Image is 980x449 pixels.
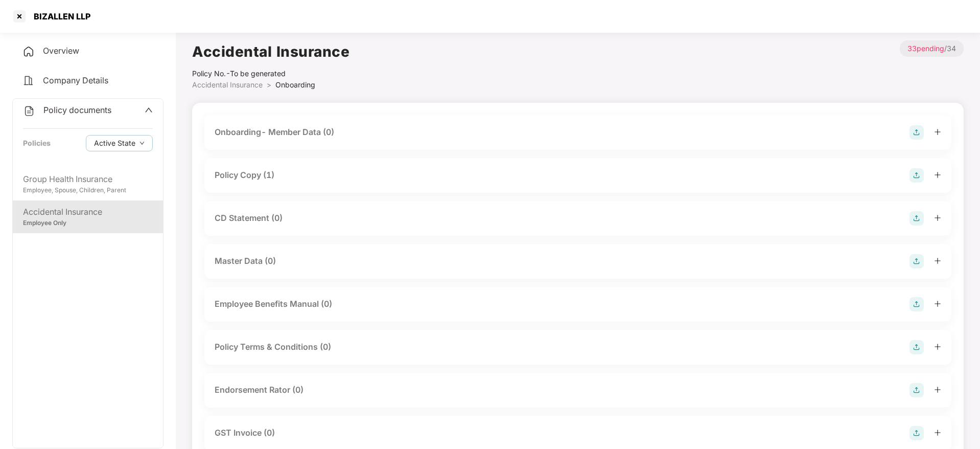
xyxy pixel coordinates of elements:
[23,218,153,228] div: Employee Only
[267,80,271,89] span: >
[909,340,924,354] img: svg+xml;base64,PHN2ZyB4bWxucz0iaHR0cDovL3d3dy53My5vcmcvMjAwMC9zdmciIHdpZHRoPSIyOCIgaGVpZ2h0PSIyOC...
[22,75,35,87] img: svg+xml;base64,PHN2ZyB4bWxucz0iaHR0cDovL3d3dy53My5vcmcvMjAwMC9zdmciIHdpZHRoPSIyNCIgaGVpZ2h0PSIyNC...
[23,206,153,218] div: Accidental Insurance
[23,173,153,186] div: Group Health Insurance
[934,386,941,393] span: plus
[215,341,331,353] div: Policy Terms & Conditions (0)
[215,426,275,439] div: GST Invoice (0)
[215,298,332,310] div: Employee Benefits Manual (0)
[192,80,263,89] span: Accidental Insurance
[23,186,153,195] div: Employee, Spouse, Children, Parent
[22,46,35,58] img: svg+xml;base64,PHN2ZyB4bWxucz0iaHR0cDovL3d3dy53My5vcmcvMjAwMC9zdmciIHdpZHRoPSIyNCIgaGVpZ2h0PSIyNC...
[192,68,349,79] div: Policy No.- To be generated
[43,105,111,115] span: Policy documents
[934,343,941,350] span: plus
[909,426,924,440] img: svg+xml;base64,PHN2ZyB4bWxucz0iaHR0cDovL3d3dy53My5vcmcvMjAwMC9zdmciIHdpZHRoPSIyOCIgaGVpZ2h0PSIyOC...
[23,138,51,149] div: Policies
[909,168,924,183] img: svg+xml;base64,PHN2ZyB4bWxucz0iaHR0cDovL3d3dy53My5vcmcvMjAwMC9zdmciIHdpZHRoPSIyOCIgaGVpZ2h0PSIyOC...
[909,125,924,140] img: svg+xml;base64,PHN2ZyB4bWxucz0iaHR0cDovL3d3dy53My5vcmcvMjAwMC9zdmciIHdpZHRoPSIyOCIgaGVpZ2h0PSIyOC...
[139,141,145,146] span: down
[934,214,941,221] span: plus
[215,169,274,182] div: Policy Copy (1)
[215,126,334,139] div: Onboarding- Member Data (0)
[215,212,283,224] div: CD Statement (0)
[909,297,924,311] img: svg+xml;base64,PHN2ZyB4bWxucz0iaHR0cDovL3d3dy53My5vcmcvMjAwMC9zdmciIHdpZHRoPSIyOCIgaGVpZ2h0PSIyOC...
[215,255,276,267] div: Master Data (0)
[934,171,941,178] span: plus
[934,128,941,136] span: plus
[43,46,79,56] span: Overview
[23,105,35,117] img: svg+xml;base64,PHN2ZyB4bWxucz0iaHR0cDovL3d3dy53My5vcmcvMjAwMC9zdmciIHdpZHRoPSIyNCIgaGVpZ2h0PSIyNC...
[900,40,964,57] p: / 34
[145,106,153,114] span: up
[934,257,941,264] span: plus
[934,429,941,436] span: plus
[43,75,108,85] span: Company Details
[215,384,304,396] div: Endorsement Rator (0)
[909,383,924,397] img: svg+xml;base64,PHN2ZyB4bWxucz0iaHR0cDovL3d3dy53My5vcmcvMjAwMC9zdmciIHdpZHRoPSIyOCIgaGVpZ2h0PSIyOC...
[275,80,315,89] span: Onboarding
[28,11,90,21] div: BIZALLEN LLP
[909,211,924,226] img: svg+xml;base64,PHN2ZyB4bWxucz0iaHR0cDovL3d3dy53My5vcmcvMjAwMC9zdmciIHdpZHRoPSIyOCIgaGVpZ2h0PSIyOC...
[192,40,349,63] h1: Accidental Insurance
[94,138,135,149] span: Active State
[907,44,944,53] span: 33 pending
[86,135,153,151] button: Active Statedown
[909,254,924,268] img: svg+xml;base64,PHN2ZyB4bWxucz0iaHR0cDovL3d3dy53My5vcmcvMjAwMC9zdmciIHdpZHRoPSIyOCIgaGVpZ2h0PSIyOC...
[934,300,941,307] span: plus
